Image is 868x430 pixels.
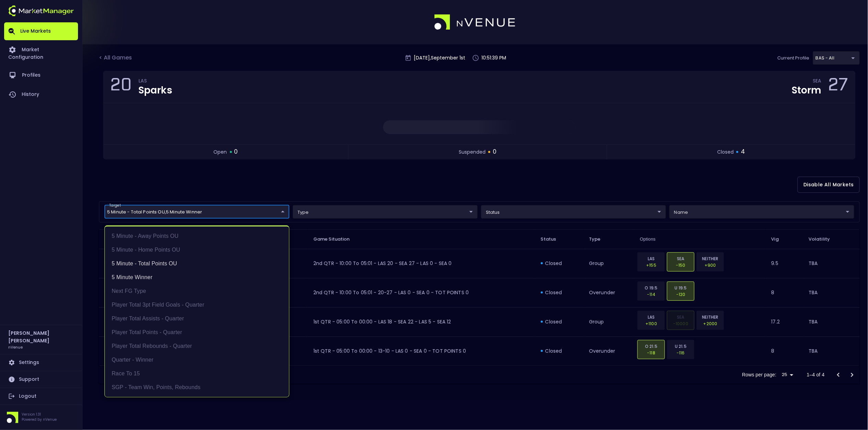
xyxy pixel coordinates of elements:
li: 5 Minute Winner [105,271,289,284]
li: Quarter - Winner [105,353,289,367]
li: Player Total 3pt Field Goals - Quarter [105,298,289,312]
li: Player Total Assists - Quarter [105,312,289,326]
li: 5 Minute - Away Points OU [105,229,289,243]
li: Player Total Points - Quarter [105,326,289,339]
li: 5 Minute - Home Points OU [105,243,289,257]
li: SGP - Team Win, Points, Rebounds [105,381,289,394]
li: 5 Minute - Total Points OU [105,257,289,271]
li: Player Total Rebounds - Quarter [105,339,289,353]
li: Next FG Type [105,284,289,298]
li: Race to 15 [105,367,289,381]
